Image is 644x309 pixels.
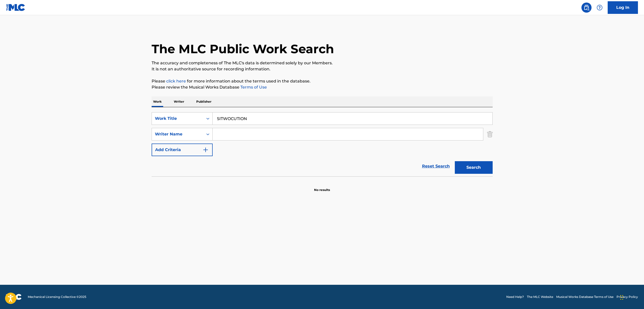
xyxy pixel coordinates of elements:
a: Public Search [581,3,592,13]
img: search [583,5,590,11]
img: MLC Logo [6,4,25,11]
iframe: Chat Widget [619,285,644,309]
img: help [597,5,603,11]
p: Publisher [195,96,213,107]
img: 9d2ae6d4665cec9f34b9.svg [203,147,209,153]
div: Drag [620,290,623,305]
p: No results [314,182,330,192]
p: The accuracy and completeness of The MLC's data is determined solely by our Members. [152,60,493,66]
a: Musical Works Database Terms of Use [556,295,613,299]
p: It is not an authoritative source for recording information. [152,66,493,72]
img: logo [6,294,22,300]
a: Need Help? [506,295,524,299]
div: Writer Name [155,131,200,137]
p: Please review the Musical Works Database [152,84,493,90]
div: Work Title [155,116,200,122]
p: Work [152,96,163,107]
a: Log In [608,1,638,14]
p: Please for more information about the terms used in the database. [152,78,493,84]
a: click here [166,79,186,83]
p: Writer [172,96,186,107]
a: Reset Search [419,161,452,172]
form: Search Form [152,112,493,176]
h1: The MLC Public Work Search [152,41,334,57]
img: Delete Criterion [487,128,493,141]
span: Mechanical Licensing Collective © 2025 [28,295,86,299]
button: Search [455,161,493,174]
a: Privacy Policy [617,295,638,299]
button: Add Criteria [152,144,213,156]
a: The MLC Website [527,295,553,299]
a: Terms of Use [239,85,267,90]
div: Help [595,3,605,13]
